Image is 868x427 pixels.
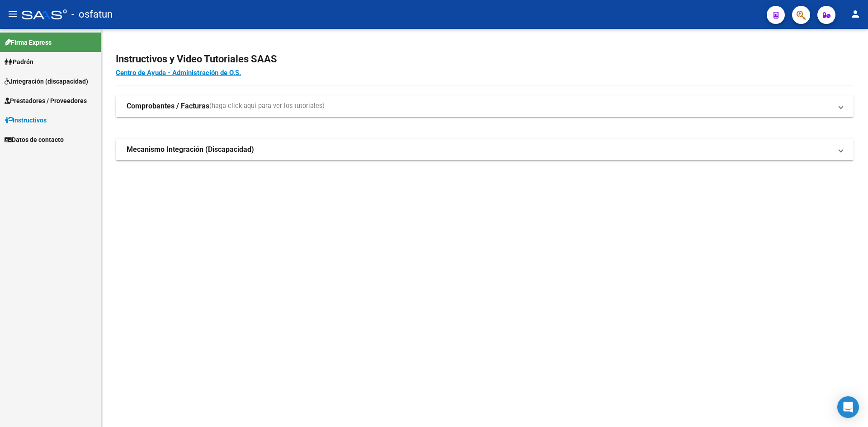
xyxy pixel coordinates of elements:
[5,38,52,47] span: Firma Express
[7,9,18,19] mat-icon: menu
[5,57,33,67] span: Padrón
[209,101,325,111] span: (haga click aquí para ver los tutoriales)
[127,145,254,155] strong: Mecanismo Integración (Discapacidad)
[116,95,854,117] mat-expansion-panel-header: Comprobantes / Facturas(haga click aquí para ver los tutoriales)
[850,9,861,19] mat-icon: person
[5,135,64,145] span: Datos de contacto
[127,101,209,111] strong: Comprobantes / Facturas
[837,396,859,418] div: Open Intercom Messenger
[116,69,241,77] a: Centro de Ayuda - Administración de O.S.
[116,139,854,160] mat-expansion-panel-header: Mecanismo Integración (Discapacidad)
[5,76,88,86] span: Integración (discapacidad)
[71,5,113,24] span: - osfatun
[5,96,87,106] span: Prestadores / Proveedores
[116,51,854,68] h2: Instructivos y Video Tutoriales SAAS
[5,115,47,125] span: Instructivos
